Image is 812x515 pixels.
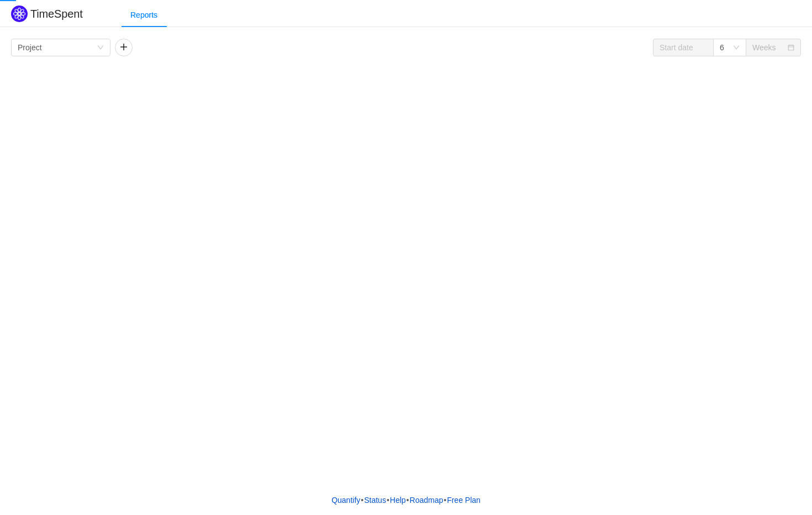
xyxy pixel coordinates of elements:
[752,39,776,56] div: Weeks
[389,492,407,508] a: Help
[97,44,104,52] i: icon: down
[788,44,794,52] i: icon: calendar
[30,8,83,20] h2: TimeSpent
[407,496,409,505] span: •
[331,492,361,508] a: Quantify
[720,39,724,56] div: 6
[733,44,740,52] i: icon: down
[11,6,28,22] img: Quantify logo
[409,492,444,508] a: Roadmap
[446,492,481,508] button: Free Plan
[363,492,387,508] a: Status
[115,39,133,56] button: icon: plus
[122,3,166,28] div: Reports
[653,39,714,56] input: Start date
[444,496,446,505] span: •
[361,496,363,505] span: •
[387,496,389,505] span: •
[18,39,42,56] div: Project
